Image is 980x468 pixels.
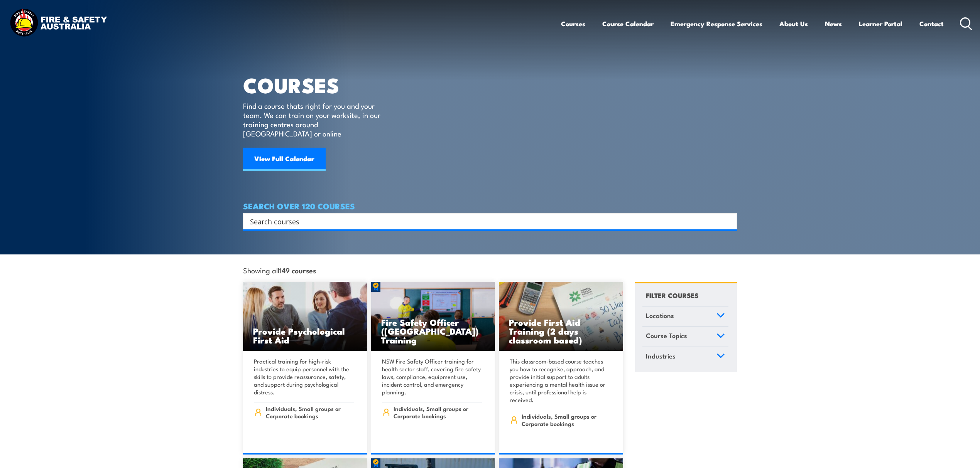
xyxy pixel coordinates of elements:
[499,282,623,351] a: Provide First Aid Training (2 days classroom based)
[279,265,316,275] strong: 149 courses
[243,76,392,94] h1: COURSES
[509,318,613,344] h3: Provide First Aid Training (2 days classroom based)
[243,148,326,171] a: View Full Calendar
[250,215,720,227] input: Search input
[919,13,944,34] a: Contact
[382,357,482,396] p: NSW Fire Safety Officer training for health sector staff, covering fire safety laws, compliance, ...
[602,13,654,34] a: Course Calendar
[646,351,676,361] span: Industries
[510,357,610,404] p: This classroom-based course teaches you how to recognise, approach, and provide initial support t...
[671,13,762,34] a: Emergency Response Services
[371,282,495,351] img: Fire Safety Advisor
[642,327,728,347] a: Course Topics
[825,13,842,34] a: News
[646,330,687,341] span: Course Topics
[859,13,902,34] a: Learner Portal
[266,405,354,419] span: Individuals, Small groups or Corporate bookings
[243,266,316,274] span: Showing all
[243,282,367,351] a: Provide Psychological First Aid
[252,216,721,227] form: Search form
[779,13,808,34] a: About Us
[522,412,610,427] span: Individuals, Small groups or Corporate bookings
[381,318,485,344] h3: Fire Safety Officer ([GEOGRAPHIC_DATA]) Training
[253,327,357,344] h3: Provide Psychological First Aid
[642,306,728,327] a: Locations
[243,101,384,138] p: Find a course thats right for you and your team. We can train on your worksite, in our training c...
[723,216,734,227] button: Search magnifier button
[499,282,623,351] img: Mental Health First Aid Training (Standard) – Classroom
[243,202,737,210] h4: SEARCH OVER 120 COURSES
[646,310,674,321] span: Locations
[371,282,495,351] a: Fire Safety Officer ([GEOGRAPHIC_DATA]) Training
[254,357,354,396] p: Practical training for high-risk industries to equip personnel with the skills to provide reassur...
[646,290,698,300] h4: FILTER COURSES
[243,282,367,351] img: Mental Health First Aid Training Course from Fire & Safety Australia
[561,13,585,34] a: Courses
[642,347,728,367] a: Industries
[394,405,482,419] span: Individuals, Small groups or Corporate bookings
